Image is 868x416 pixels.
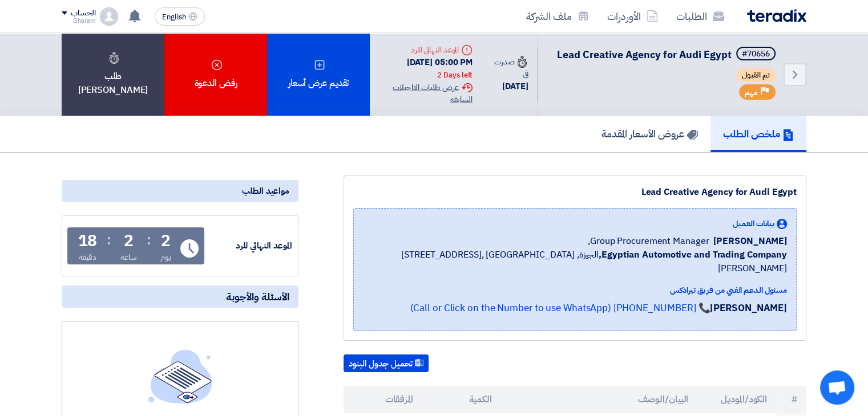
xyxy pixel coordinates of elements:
h5: ملخص الطلب [723,127,794,140]
div: Lead Creative Agency for Audi Egypt [353,185,797,199]
a: ملف الشركة [517,3,598,30]
div: 2 [124,233,134,249]
h5: عروض الأسعار المقدمة [601,127,698,140]
a: Open chat [820,370,854,405]
div: صدرت في [491,56,528,80]
span: الجيزة, [GEOGRAPHIC_DATA] ,[STREET_ADDRESS][PERSON_NAME] [363,248,787,275]
a: 📞 [PHONE_NUMBER] (Call or Click on the Number to use WhatsApp) [410,301,710,315]
div: 2 Days left [437,70,473,81]
th: الكود/الموديل [697,386,776,413]
div: الحساب [71,9,95,18]
div: #70656 [742,50,770,58]
div: يوم [160,251,171,263]
span: Group Procurement Manager, [588,234,709,248]
img: Teradix logo [747,9,806,22]
h5: Lead Creative Agency for Audi Egypt [557,47,778,63]
div: : [147,230,151,250]
div: مواعيد الطلب [62,180,298,202]
b: Egyptian Automotive and Trading Company, [599,248,787,262]
span: تم القبول [736,68,776,82]
strong: [PERSON_NAME] [710,301,787,315]
img: empty_state_list.svg [148,349,212,403]
div: طلب [PERSON_NAME] [62,33,164,116]
span: بيانات العميل [733,218,774,230]
a: ملخص الطلب [710,116,806,152]
div: دقيقة [79,251,96,263]
div: ساعة [120,251,137,263]
th: المرفقات [344,386,422,413]
img: profile_test.png [100,7,118,26]
a: الطلبات [667,3,733,30]
div: [DATE] [491,80,528,93]
a: الأوردرات [598,3,667,30]
div: مسئول الدعم الفني من فريق تيرادكس [363,284,787,296]
div: رفض الدعوة [164,33,267,116]
button: تحميل جدول البنود [344,354,429,373]
th: # [776,386,806,413]
div: : [107,230,111,250]
div: الموعد النهائي للرد [207,239,292,252]
a: عروض الأسعار المقدمة [589,116,710,152]
span: Lead Creative Agency for Audi Egypt [557,47,732,62]
button: English [155,7,205,26]
th: الكمية [422,386,501,413]
span: [PERSON_NAME] [713,234,787,248]
div: Gharam [62,18,95,24]
span: English [162,13,186,21]
th: البيان/الوصف [501,386,698,413]
div: الموعد النهائي للرد [379,44,473,56]
div: 2 [161,233,171,249]
div: عرض طلبات التاجيلات السابقه [379,81,473,105]
div: 18 [78,233,98,249]
div: [DATE] 05:00 PM [379,56,473,81]
span: الأسئلة والأجوبة [226,290,289,303]
span: مهم [745,87,758,98]
div: تقديم عرض أسعار [267,33,370,116]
